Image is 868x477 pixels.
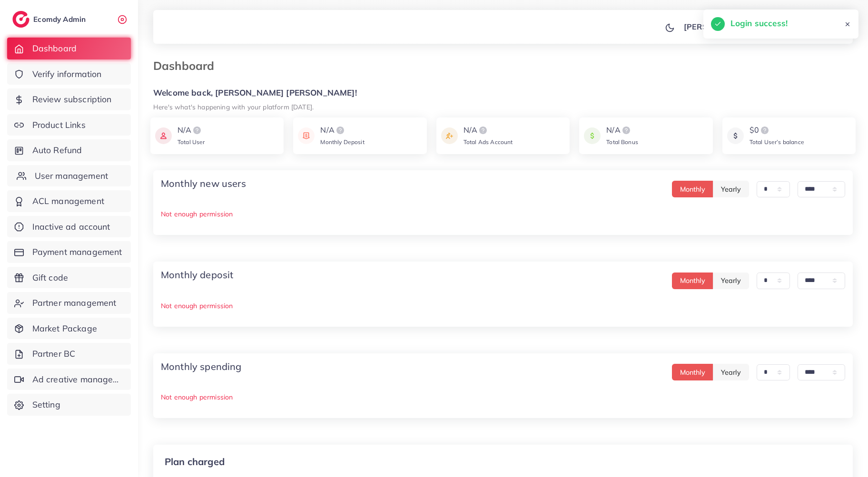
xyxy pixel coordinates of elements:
h2: Ecomdy Admin [33,15,88,24]
span: User management [35,170,108,182]
div: N/A [606,125,638,136]
span: Setting [32,399,60,411]
a: [PERSON_NAME] [PERSON_NAME]avatar [679,17,845,36]
img: icon payment [727,125,744,147]
img: logo [759,125,770,136]
span: Partner BC [32,348,76,360]
span: Inactive ad account [32,221,110,233]
div: $0 [750,125,804,136]
h5: Welcome back, [PERSON_NAME] [PERSON_NAME]! [153,88,853,98]
img: icon payment [584,125,601,147]
span: ACL management [32,195,104,207]
button: Monthly [672,364,713,380]
a: Inactive ad account [7,216,131,238]
a: Partner BC [7,343,131,365]
a: logoEcomdy Admin [12,11,88,28]
span: Monthly Deposit [320,138,364,146]
div: N/A [178,125,205,136]
a: User management [7,165,131,187]
span: Total Bonus [606,138,638,146]
span: Dashboard [32,42,77,55]
div: N/A [320,125,364,136]
h4: Monthly new users [161,178,246,189]
p: Not enough permission [161,208,845,220]
span: Total Ads Account [464,138,513,146]
a: Payment management [7,241,131,263]
span: Verify information [32,68,102,80]
span: Auto Refund [32,144,82,156]
h5: Login success! [730,17,788,29]
button: Monthly [672,181,713,197]
span: Payment management [32,246,122,258]
img: logo [12,11,30,28]
span: Product Links [32,119,86,131]
span: Ad creative management [32,373,124,386]
img: icon payment [298,125,315,147]
span: Partner management [32,297,117,309]
h4: Monthly spending [161,361,242,372]
a: Gift code [7,267,131,289]
h3: Dashboard [153,59,222,73]
a: Setting [7,394,131,416]
p: Not enough permission [161,391,845,403]
a: Partner management [7,292,131,314]
div: N/A [464,125,513,136]
img: logo [335,125,346,136]
img: logo [477,125,489,136]
img: icon payment [441,125,458,147]
button: Yearly [713,364,749,380]
img: icon payment [155,125,172,147]
p: Plan charged [165,456,495,467]
a: Market Package [7,318,131,340]
span: Market Package [32,322,97,335]
a: Review subscription [7,88,131,110]
a: Auto Refund [7,139,131,161]
a: Product Links [7,114,131,136]
span: Total User [178,138,205,146]
small: Here's what's happening with your platform [DATE]. [153,103,314,111]
span: Review subscription [32,93,112,106]
button: Yearly [713,181,749,197]
img: logo [621,125,632,136]
h4: Monthly deposit [161,269,233,281]
span: Total User’s balance [750,138,804,146]
a: Ad creative management [7,369,131,390]
p: [PERSON_NAME] [PERSON_NAME] [684,21,816,32]
img: logo [191,125,203,136]
a: Dashboard [7,38,131,59]
button: Yearly [713,273,749,289]
a: ACL management [7,190,131,212]
a: Verify information [7,63,131,85]
button: Monthly [672,273,713,289]
span: Gift code [32,272,68,284]
p: Not enough permission [161,300,845,312]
